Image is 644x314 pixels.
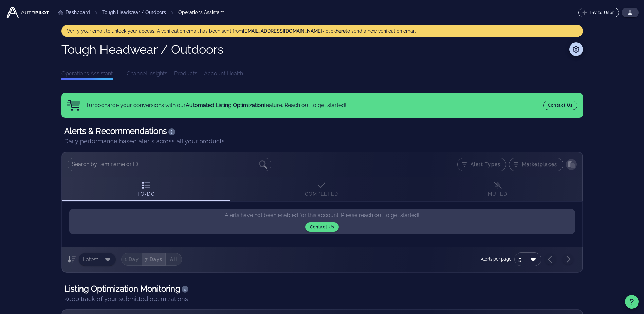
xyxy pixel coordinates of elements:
a: Dashboard [58,9,90,16]
h1: Tough Headwear / Outdoors [61,42,223,56]
span: Contact us [548,103,573,108]
nav: Pagination Navigation [541,252,577,266]
a: Tough Headwear / Outdoors [102,9,166,16]
a: To-Do [62,177,230,201]
button: contact us [305,222,339,232]
button: Contact us [543,101,577,110]
div: 5 [518,257,521,263]
img: Autopilot [5,6,50,19]
span: Turbocharge your conversions with our feature. Reach out to get started! [86,102,346,108]
button: here [336,28,346,34]
p: Alerts have not been enabled for this account. Please reach out to get started! [69,209,575,234]
div: Verify your email to unlock your access. A verification email has been sent from - click to send ... [67,28,577,34]
h1: Listing Optimization Monitoring [64,283,580,294]
span: contact us [310,225,335,229]
span: Invite User [583,10,614,15]
div: Daily performance based alerts across all your products [64,137,580,146]
button: Invite User [578,8,619,17]
div: Operations Assistant [178,9,224,16]
button: Support [625,295,639,309]
h1: Alerts & Recommendations [64,126,580,137]
input: Search by item name or ID [72,159,258,170]
strong: [EMAIL_ADDRESS][DOMAIN_NAME] [243,28,322,34]
div: 5 [514,252,541,266]
div: Keep track of your submitted optimizations [64,294,580,304]
small: Alerts per page [481,256,512,262]
span: Automated Listing Optimization [186,102,264,108]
